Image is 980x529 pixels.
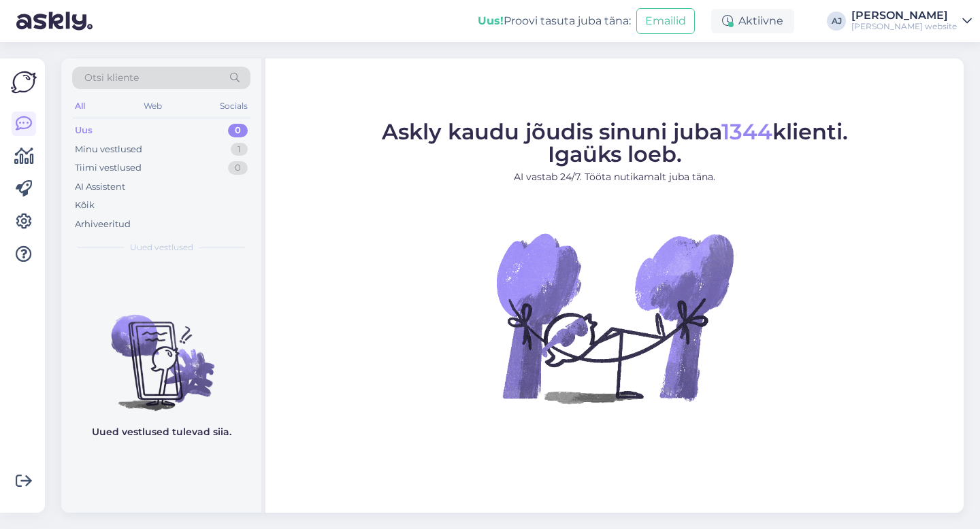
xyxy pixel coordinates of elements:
p: AI vastab 24/7. Tööta nutikamalt juba täna. [382,170,848,184]
div: Kõik [75,199,95,212]
div: [PERSON_NAME] website [851,21,957,32]
img: No Chat active [492,195,737,440]
b: Uus! [478,14,504,27]
span: 1344 [721,118,772,145]
div: Web [141,97,165,115]
div: AI Assistent [75,180,125,194]
img: Askly Logo [11,69,37,95]
div: AJ [827,12,846,31]
div: Tiimi vestlused [75,161,142,175]
div: [PERSON_NAME] [851,10,957,21]
div: Arhiveeritud [75,218,131,231]
div: Minu vestlused [75,143,142,156]
div: Socials [217,97,250,115]
p: Uued vestlused tulevad siia. [92,425,231,439]
img: No chats [61,290,261,413]
div: 1 [231,143,248,156]
div: Uus [75,124,93,137]
div: Proovi tasuta juba täna: [478,13,631,29]
div: 0 [228,161,248,175]
button: Emailid [636,8,695,34]
span: Askly kaudu jõudis sinuni juba klienti. Igaüks loeb. [382,118,848,167]
div: All [72,97,88,115]
a: [PERSON_NAME][PERSON_NAME] website [851,10,972,32]
span: Uued vestlused [130,241,193,254]
span: Otsi kliente [84,71,139,85]
div: Aktiivne [711,9,794,33]
div: 0 [228,124,248,137]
